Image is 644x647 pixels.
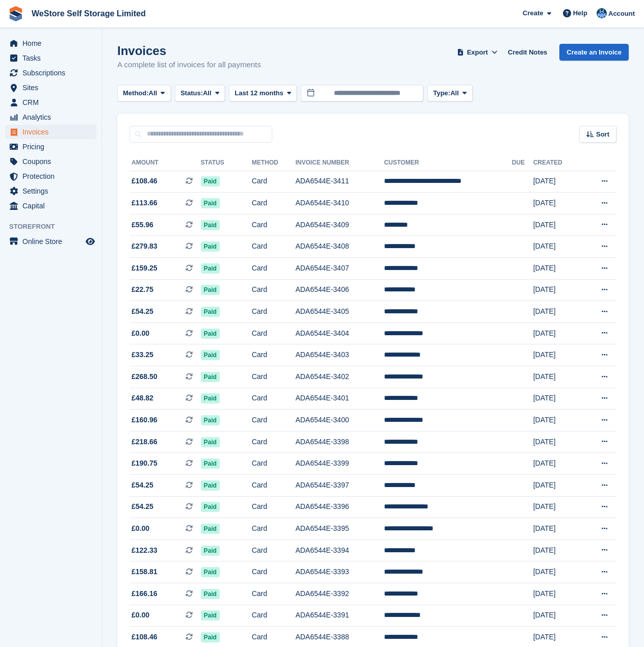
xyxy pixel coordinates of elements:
[203,88,212,98] span: All
[201,524,220,534] span: Paid
[22,140,84,154] span: Pricing
[533,301,581,323] td: [DATE]
[295,155,384,171] th: Invoice Number
[252,388,296,410] td: Card
[252,236,296,258] td: Card
[533,258,581,280] td: [DATE]
[467,47,488,58] span: Export
[132,480,153,491] span: £54.25
[132,241,158,252] span: £279.83
[117,44,261,58] h1: Invoices
[533,236,581,258] td: [DATE]
[252,475,296,497] td: Card
[252,279,296,301] td: Card
[201,459,220,469] span: Paid
[201,567,220,577] span: Paid
[235,88,283,98] span: Last 12 months
[533,583,581,605] td: [DATE]
[295,475,384,497] td: ADA6544E-3397
[5,140,96,154] a: menu
[533,453,581,475] td: [DATE]
[123,88,149,98] span: Method:
[533,431,581,453] td: [DATE]
[533,322,581,344] td: [DATE]
[252,496,296,518] td: Card
[132,458,158,469] span: £190.75
[295,431,384,453] td: ADA6544E-3398
[201,546,220,556] span: Paid
[533,410,581,432] td: [DATE]
[295,214,384,236] td: ADA6544E-3409
[5,80,96,95] a: menu
[132,349,153,360] span: £33.25
[295,322,384,344] td: ADA6544E-3404
[22,36,84,50] span: Home
[533,214,581,236] td: [DATE]
[533,366,581,388] td: [DATE]
[533,496,581,518] td: [DATE]
[295,496,384,518] td: ADA6544E-3396
[132,306,153,317] span: £54.25
[22,66,84,80] span: Subscriptions
[252,301,296,323] td: Card
[201,480,220,491] span: Paid
[132,328,149,339] span: £0.00
[132,176,158,186] span: £108.46
[295,518,384,540] td: ADA6544E-3395
[295,453,384,475] td: ADA6544E-3399
[295,540,384,561] td: ADA6544E-3394
[201,437,220,447] span: Paid
[201,393,220,403] span: Paid
[22,169,84,183] span: Protection
[201,176,220,186] span: Paid
[9,222,101,232] span: Storefront
[132,588,158,599] span: £166.16
[22,199,84,213] span: Capital
[5,154,96,169] a: menu
[533,561,581,583] td: [DATE]
[295,344,384,366] td: ADA6544E-3403
[132,371,158,382] span: £268.50
[201,155,252,171] th: Status
[5,234,96,249] a: menu
[201,220,220,230] span: Paid
[5,125,96,139] a: menu
[252,155,296,171] th: Method
[201,241,220,252] span: Paid
[573,8,587,18] span: Help
[252,410,296,432] td: Card
[252,431,296,453] td: Card
[117,85,171,102] button: Method: All
[295,366,384,388] td: ADA6544E-3402
[22,234,84,249] span: Online Store
[252,214,296,236] td: Card
[5,184,96,198] a: menu
[295,236,384,258] td: ADA6544E-3408
[22,154,84,169] span: Coupons
[181,88,203,98] span: Status:
[295,388,384,410] td: ADA6544E-3401
[132,198,158,208] span: £113.66
[295,258,384,280] td: ADA6544E-3407
[22,80,84,95] span: Sites
[201,632,220,642] span: Paid
[295,279,384,301] td: ADA6544E-3406
[252,171,296,193] td: Card
[22,51,84,65] span: Tasks
[533,193,581,214] td: [DATE]
[252,258,296,280] td: Card
[596,129,609,140] span: Sort
[295,193,384,214] td: ADA6544E-3410
[8,6,23,21] img: stora-icon-8386f47178a22dfd0bd8f6a31ec36ba5ce8667c1dd55bd0f319d3a0aa187defe.svg
[427,85,472,102] button: Type: All
[295,301,384,323] td: ADA6544E-3405
[559,44,629,61] a: Create an Invoice
[132,263,158,274] span: £159.25
[597,8,607,18] img: Joanne Goff
[252,193,296,214] td: Card
[130,155,201,171] th: Amount
[5,199,96,213] a: menu
[201,263,220,274] span: Paid
[132,415,158,425] span: £160.96
[132,545,158,556] span: £122.33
